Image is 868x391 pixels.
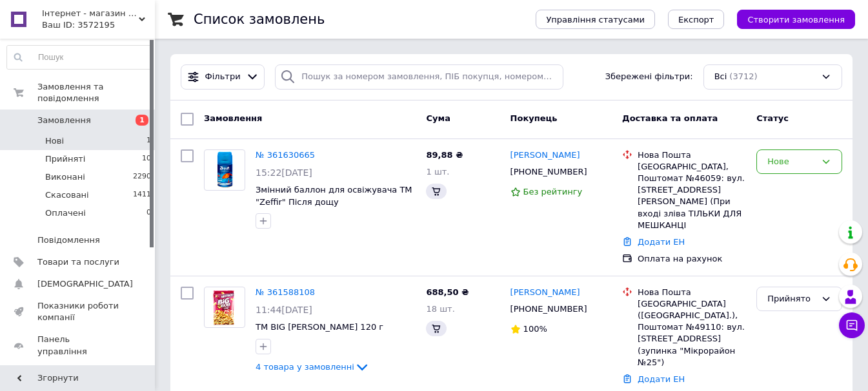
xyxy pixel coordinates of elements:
span: Нові [45,135,64,147]
a: Фото товару [204,149,245,191]
span: (3712) [729,72,757,81]
button: Створити замовлення [737,10,855,29]
span: 688,50 ₴ [426,287,469,297]
span: Фільтри [205,71,241,83]
a: № 361630665 [256,150,315,160]
span: Доставка та оплата [622,113,718,123]
span: 89,88 ₴ [426,150,463,160]
span: 1411 [133,189,151,201]
span: Всі [714,71,727,83]
span: Повідомлення [37,234,100,246]
a: 4 товара у замовленні [256,362,370,372]
a: [PERSON_NAME] [510,287,580,299]
div: Оплата на рахунок [638,253,746,265]
a: Додати ЕН [638,374,685,384]
div: [PHONE_NUMBER] [508,301,590,318]
div: Нове [767,155,816,169]
h1: Список замовлень [194,12,325,27]
a: Додати ЕН [638,237,685,247]
span: 100% [523,324,547,334]
a: Змінний баллон для освіжувача ТМ "Zeffir" Після дощу [256,185,412,207]
button: Управління статусами [536,10,655,29]
span: 1 [136,115,148,126]
input: Пошук за номером замовлення, ПІБ покупця, номером телефону, Email, номером накладної [275,64,563,90]
span: Експорт [678,15,714,24]
span: Cума [426,113,450,123]
span: Виконані [45,171,85,183]
a: № 361588108 [256,287,315,297]
span: Управління статусами [546,15,645,24]
input: Пошук [7,46,152,69]
span: 15:22[DATE] [256,167,312,178]
div: Нова Пошта [638,287,746,298]
span: 0 [146,207,151,219]
span: Без рейтингу [523,187,583,196]
div: Нова Пошта [638,149,746,161]
a: Створити замовлення [724,14,855,24]
span: Інтернет - магазин foodsales.com.ua [42,8,139,19]
span: [DEMOGRAPHIC_DATA] [37,278,133,290]
div: Ваш ID: 3572195 [42,19,155,31]
span: 4 товара у замовленні [256,362,354,372]
span: 2290 [133,171,151,183]
img: Фото товару [205,150,245,190]
div: [GEOGRAPHIC_DATA], Поштомат №46059: вул. [STREET_ADDRESS][PERSON_NAME] (При вході зліва ТІЛЬКИ ДЛ... [638,161,746,231]
a: ТМ BIG [PERSON_NAME] 120 г [256,322,383,332]
a: [PERSON_NAME] [510,149,580,162]
span: 1 [146,135,151,147]
span: Товари та послуги [37,256,119,268]
div: Прийнято [767,292,816,306]
span: 11:44[DATE] [256,305,312,315]
span: Панель управління [37,334,119,357]
span: Скасовані [45,189,89,201]
span: 10 [142,153,151,165]
span: Замовлення [204,113,262,123]
span: Замовлення [37,115,91,126]
span: Збережені фільтри: [605,71,693,83]
span: Статус [756,113,789,123]
a: Фото товару [204,287,245,328]
span: Показники роботи компанії [37,300,119,323]
button: Чат з покупцем [839,312,865,338]
span: Оплачені [45,207,86,219]
span: Покупець [510,113,558,123]
span: Замовлення та повідомлення [37,81,155,104]
span: 18 шт. [426,304,454,314]
span: Прийняті [45,153,85,165]
img: Фото товару [207,287,242,327]
div: [GEOGRAPHIC_DATA] ([GEOGRAPHIC_DATA].), Поштомат №49110: вул. [STREET_ADDRESS] (зупинка "Мікрорай... [638,298,746,368]
div: [PHONE_NUMBER] [508,164,590,180]
button: Експорт [668,10,725,29]
span: 1 шт. [426,167,449,176]
span: Створити замовлення [747,15,845,24]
